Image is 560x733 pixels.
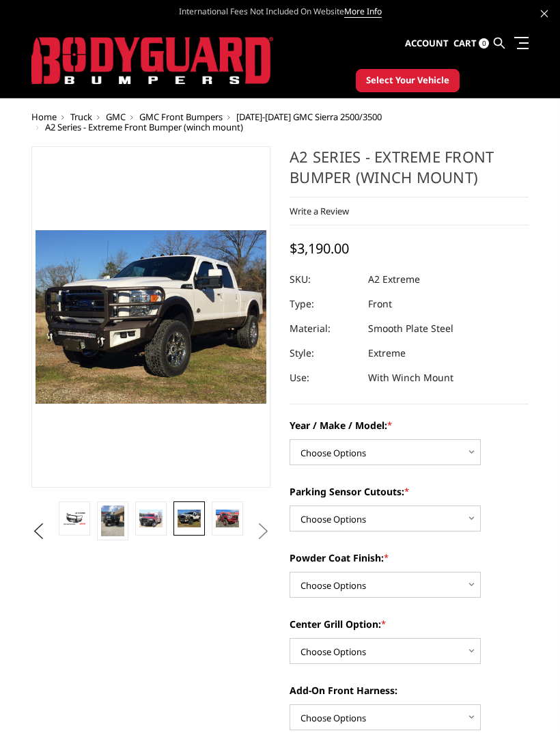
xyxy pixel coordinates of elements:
label: Add-On Front Harness: [290,683,529,697]
button: Previous [28,521,48,542]
button: Select Your Vehicle [356,69,460,92]
label: Parking Sensor Cutouts: [290,484,529,499]
span: Cart [453,37,477,49]
dd: Extreme [368,341,406,365]
a: Home [31,111,57,123]
button: Next [253,521,274,542]
span: $3,190.00 [290,239,349,258]
dt: Style: [290,341,358,365]
span: Account [405,37,449,49]
a: GMC Front Bumpers [139,111,223,123]
a: Write a Review [290,205,349,217]
a: A2 Series - Extreme Front Bumper (winch mount) [31,146,270,488]
a: Account [405,25,449,62]
dd: A2 Extreme [368,267,420,292]
dd: Front [368,292,392,316]
img: A2 Series - Extreme Front Bumper (winch mount) [139,510,163,527]
a: GMC [106,111,126,123]
img: A2 Series - Extreme Front Bumper (winch mount) [178,510,201,527]
a: Truck [70,111,92,123]
label: Year / Make / Model: [290,418,529,432]
img: BODYGUARD BUMPERS [31,37,273,85]
dt: Use: [290,365,358,390]
label: Powder Coat Finish: [290,551,529,565]
dt: SKU: [290,267,358,292]
img: A2 Series - Extreme Front Bumper (winch mount) [63,512,86,525]
dt: Type: [290,292,358,316]
dd: With Winch Mount [368,365,453,390]
a: Cart 0 [453,25,489,62]
span: Select Your Vehicle [366,74,449,87]
a: [DATE]-[DATE] GMC Sierra 2500/3500 [236,111,382,123]
span: A2 Series - Extreme Front Bumper (winch mount) [45,121,243,133]
label: Center Grill Option: [290,617,529,631]
dd: Smooth Plate Steel [368,316,453,341]
img: A2 Series - Extreme Front Bumper (winch mount) [216,510,239,527]
span: 0 [479,38,489,49]
h1: A2 Series - Extreme Front Bumper (winch mount) [290,146,529,197]
dt: Material: [290,316,358,341]
a: More Info [344,5,382,18]
img: A2 Series - Extreme Front Bumper (winch mount) [101,506,124,536]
